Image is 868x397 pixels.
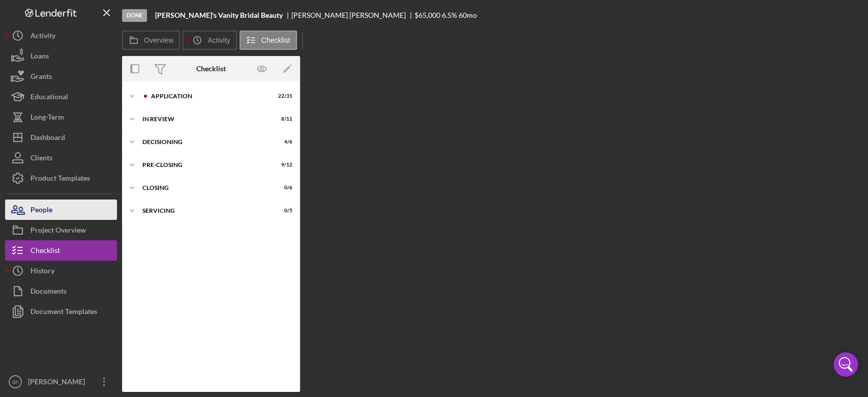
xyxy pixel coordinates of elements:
[142,139,267,145] div: Decisioning
[31,240,60,263] div: Checklist
[274,208,292,214] div: 0 / 5
[25,372,92,394] div: [PERSON_NAME]
[459,11,477,19] div: 60 mo
[31,87,68,109] div: Educational
[240,31,297,50] button: Checklist
[442,11,457,19] div: 6.5 %
[31,301,97,324] div: Document Templates
[31,127,65,150] div: Dashboard
[142,208,267,214] div: Servicing
[5,168,117,188] button: Product Templates
[31,25,55,48] div: Activity
[12,379,19,385] text: SP
[274,139,292,145] div: 4 / 6
[5,261,117,281] button: History
[207,36,230,44] label: Activity
[274,116,292,122] div: 8 / 11
[31,261,54,283] div: History
[5,281,117,301] button: Documents
[122,31,180,50] button: Overview
[31,66,52,89] div: Grants
[144,36,173,44] label: Overview
[142,116,267,122] div: In Review
[31,281,67,304] div: Documents
[142,162,267,168] div: Pre-Closing
[274,162,292,168] div: 9 / 12
[414,11,440,19] div: $65,000
[155,11,283,19] b: [PERSON_NAME]'s Vanity Bridal Beauty
[151,93,267,99] div: Application
[5,372,117,392] button: SP[PERSON_NAME]
[5,66,117,87] button: Grants
[122,9,147,22] div: Done
[291,11,414,19] div: [PERSON_NAME] [PERSON_NAME]
[274,185,292,191] div: 0 / 6
[31,107,64,130] div: Long-Term
[5,240,117,261] button: Checklist
[274,93,292,99] div: 22 / 31
[5,46,117,66] button: Loans
[5,25,117,46] button: Activity
[31,200,52,222] div: People
[5,148,117,168] button: Clients
[5,220,117,240] button: Project Overview
[5,200,117,220] button: People
[142,185,267,191] div: Closing
[31,220,86,243] div: Project Overview
[261,36,290,44] label: Checklist
[5,127,117,148] button: Dashboard
[31,46,49,69] div: Loans
[183,31,236,50] button: Activity
[31,168,90,191] div: Product Templates
[5,301,117,322] button: Document Templates
[31,148,52,171] div: Clients
[196,65,226,73] div: Checklist
[5,107,117,127] button: Long-Term
[5,87,117,107] button: Educational
[833,352,858,377] div: Open Intercom Messenger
